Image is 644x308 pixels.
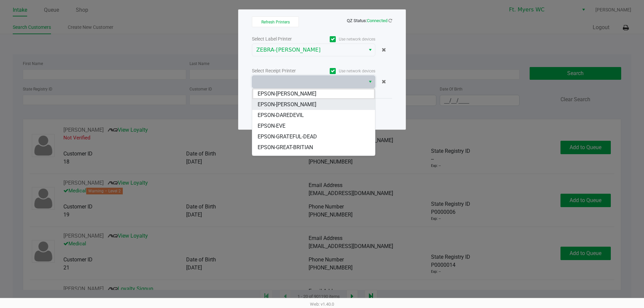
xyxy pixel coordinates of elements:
span: EPSON-EVE [258,122,285,130]
label: Use network devices [314,36,375,42]
span: Connected [367,18,387,23]
button: Select [365,44,375,56]
span: Web: v1.40.0 [310,302,334,307]
div: Select Label Printer [252,36,314,43]
label: Use network devices [314,68,375,74]
div: Select Receipt Printer [252,67,314,74]
button: Refresh Printers [252,16,299,27]
span: EPSON-[PERSON_NAME] [258,101,316,109]
span: EPSON-GREEN-DAY [258,154,304,162]
span: EPSON-DAREDEVIL [258,111,304,119]
span: Refresh Printers [261,20,290,24]
span: EPSON-[PERSON_NAME] [258,90,316,98]
button: Select [365,76,375,88]
span: EPSON-GREAT-BRITIAN [258,143,313,151]
span: QZ Status: [347,18,392,23]
span: EPSON-GRATEFUL-DEAD [258,133,317,141]
span: ZEBRA-[PERSON_NAME] [256,46,361,54]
